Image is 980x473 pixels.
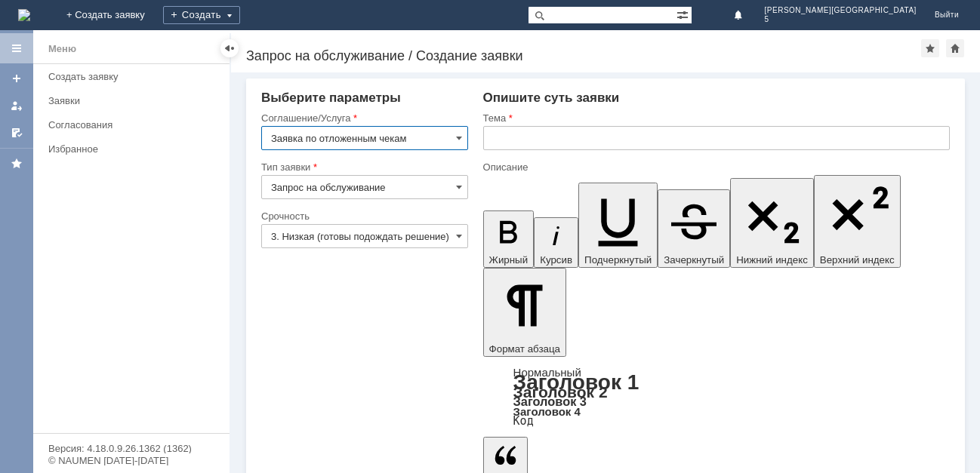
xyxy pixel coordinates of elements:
[483,210,535,268] button: Жирный
[534,217,578,268] button: Курсив
[513,405,581,418] a: Заголовок 4
[730,178,814,268] button: Нижний индекс
[163,6,240,24] div: Создать
[18,9,30,21] a: Перейти на домашнюю страницу
[48,119,220,131] div: Согласования
[513,395,587,408] a: Заголовок 3
[513,370,639,394] a: Заголовок 1
[483,113,947,123] div: Тема
[765,6,917,15] span: [PERSON_NAME][GEOGRAPHIC_DATA]
[48,40,76,58] div: Меню
[48,444,214,453] div: Версия: 4.18.0.9.26.1362 (1362)
[42,89,227,112] a: Заявки
[584,254,652,266] span: Подчеркнутый
[736,254,808,266] span: Нижний индекс
[483,162,947,172] div: Описание
[513,414,534,428] a: Код
[489,343,560,355] span: Формат абзаца
[814,175,901,268] button: Верхний индекс
[261,91,401,105] span: Выберите параметры
[42,113,227,137] a: Согласования
[921,39,939,57] div: Добавить в избранное
[220,39,239,57] div: Скрыть меню
[578,183,658,268] button: Подчеркнутый
[48,456,214,465] div: © NAUMEN [DATE]-[DATE]
[489,254,529,266] span: Жирный
[483,367,950,426] div: Формат абзаца
[48,143,204,155] div: Избранное
[18,9,30,21] img: logo
[513,383,608,401] a: Заголовок 2
[261,113,465,123] div: Соглашение/Услуга
[765,15,917,24] span: 5
[513,366,581,379] a: Нормальный
[664,254,724,266] span: Зачеркнутый
[261,211,465,221] div: Срочность
[246,48,921,63] div: Запрос на обслуживание / Создание заявки
[5,66,29,91] a: Создать заявку
[5,94,29,118] a: Мои заявки
[540,254,572,266] span: Курсив
[48,71,220,82] div: Создать заявку
[48,95,220,106] div: Заявки
[261,162,465,172] div: Тип заявки
[483,268,566,357] button: Формат абзаца
[483,91,620,105] span: Опишите суть заявки
[676,7,692,21] span: Расширенный поиск
[42,65,227,88] a: Создать заявку
[658,189,730,268] button: Зачеркнутый
[5,121,29,145] a: Мои согласования
[820,254,895,266] span: Верхний индекс
[946,39,964,57] div: Сделать домашней страницей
